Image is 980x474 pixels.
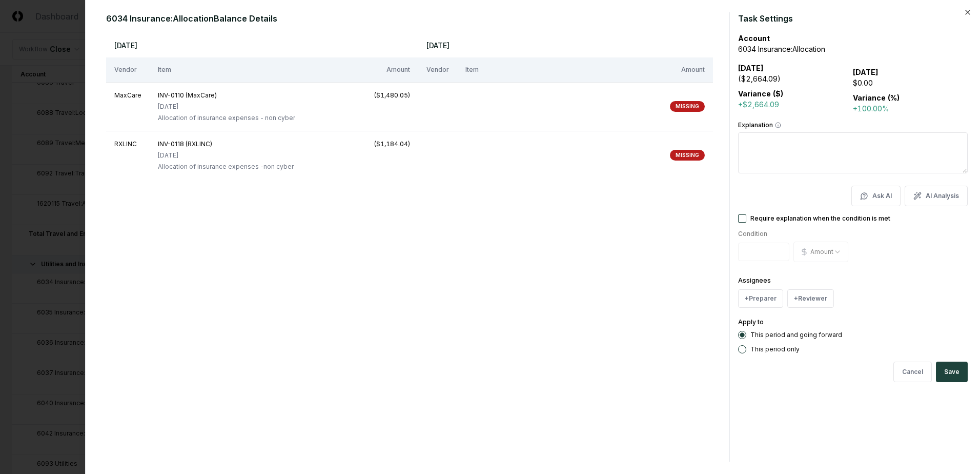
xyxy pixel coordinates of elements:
[738,99,853,110] div: +$2,664.09
[158,162,294,171] div: Allocation of insurance expenses -non cyber
[158,102,295,111] div: [DATE]
[457,57,673,82] th: Item
[418,33,713,57] th: [DATE]
[158,113,295,123] div: Allocation of insurance expenses - non cyber
[670,101,705,112] div: MISSING
[738,318,764,326] label: Apply to
[374,91,410,100] div: ($1,480.05)
[738,276,771,284] label: Assignees
[114,140,141,149] div: RXLINC
[114,91,141,100] div: MaxCare
[787,289,834,308] button: +Reviewer
[936,362,968,382] button: Save
[374,140,410,149] div: ($1,184.04)
[893,362,932,382] button: Cancel
[750,332,842,338] label: This period and going forward
[738,73,853,84] div: ($2,664.09)
[738,89,783,98] b: Variance ($)
[750,215,890,222] label: Require explanation when the condition is met
[738,34,770,43] b: Account
[673,57,713,82] th: Amount
[775,122,781,128] button: Explanation
[851,186,901,206] button: Ask AI
[738,12,968,25] h2: Task Settings
[106,57,150,82] th: Vendor
[853,68,879,76] b: [DATE]
[738,64,764,72] b: [DATE]
[106,12,721,25] h2: 6034 Insurance:Allocation Balance Details
[853,103,968,114] div: +100.00%
[738,289,783,308] button: +Preparer
[158,151,294,160] div: [DATE]
[158,140,294,149] div: INV-0118 (RXLINC)
[750,346,800,352] label: This period only
[150,57,365,82] th: Item
[738,122,968,128] label: Explanation
[853,93,900,102] b: Variance (%)
[418,57,457,82] th: Vendor
[670,150,705,161] div: MISSING
[905,186,968,206] button: AI Analysis
[158,91,295,100] div: INV-0110 (MaxCare)
[365,57,418,82] th: Amount
[853,77,968,88] div: $0.00
[738,44,968,54] div: 6034 Insurance:Allocation
[106,33,418,57] th: [DATE]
